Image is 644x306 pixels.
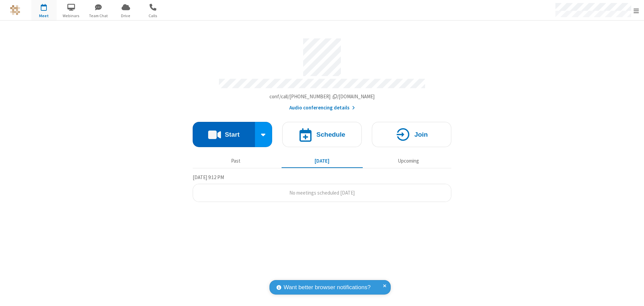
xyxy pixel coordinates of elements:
div: Start conference options [255,122,272,147]
section: Account details [193,33,451,112]
button: Upcoming [368,155,449,167]
span: Want better browser notifications? [284,283,371,292]
button: Schedule [282,122,362,147]
span: No meetings scheduled [DATE] [289,190,355,196]
span: Webinars [59,13,84,19]
span: Team Chat [86,13,111,19]
h4: Schedule [316,131,345,138]
span: Calls [140,13,166,19]
section: Today's Meetings [193,173,451,202]
h4: Join [414,131,428,138]
button: Join [372,122,451,147]
span: Drive [113,13,138,19]
button: Copy my meeting room linkCopy my meeting room link [269,93,375,101]
button: Start [193,122,255,147]
span: Copy my meeting room link [269,93,375,100]
button: Past [195,155,277,167]
h4: Start [225,131,239,138]
button: Audio conferencing details [289,104,355,112]
span: Meet [31,13,57,19]
img: QA Selenium DO NOT DELETE OR CHANGE [10,5,20,15]
button: [DATE] [282,155,363,167]
span: [DATE] 9:12 PM [193,174,224,180]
